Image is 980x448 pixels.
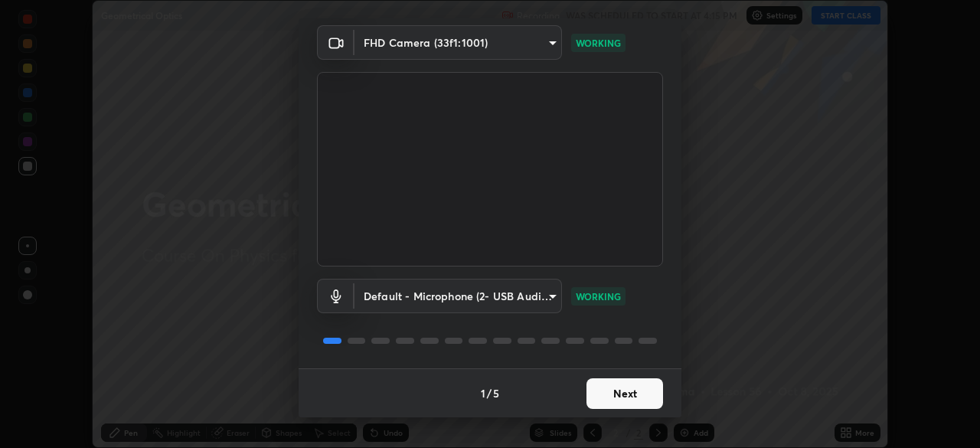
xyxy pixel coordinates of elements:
button: Next [586,378,663,409]
h4: 5 [493,385,499,401]
h4: / [487,385,492,401]
p: WORKING [576,289,621,303]
h4: 1 [481,385,485,401]
p: WORKING [576,36,621,50]
div: FHD Camera (33f1:1001) [354,25,562,60]
div: FHD Camera (33f1:1001) [354,279,562,313]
